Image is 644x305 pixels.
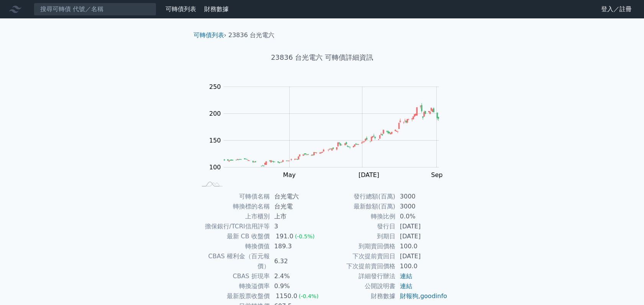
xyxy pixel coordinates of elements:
td: 到期賣回價格 [322,241,395,251]
tspan: [DATE] [359,171,379,179]
td: 台光電 [270,202,322,212]
a: 財報狗 [400,292,418,300]
td: 財務數據 [322,291,395,301]
g: Chart [205,83,450,194]
a: 財務數據 [204,5,229,13]
tspan: May [283,171,296,179]
td: 發行總額(百萬) [322,192,395,202]
h1: 23836 台光電六 可轉債詳細資訊 [187,52,457,63]
td: , [395,291,448,301]
td: [DATE] [395,231,448,241]
td: 0.0% [395,212,448,221]
td: 最新 CB 收盤價 [197,231,270,241]
td: 3000 [395,192,448,202]
td: 上市櫃別 [197,212,270,221]
div: 1150.0 [274,291,299,301]
a: 連結 [400,282,412,290]
td: 0.9% [270,281,322,291]
td: 擔保銀行/TCRI信用評等 [197,221,270,231]
td: 最新股票收盤價 [197,291,270,301]
td: 可轉債名稱 [197,192,270,202]
td: 3 [270,221,322,231]
td: [DATE] [395,251,448,261]
td: 下次提前賣回價格 [322,261,395,271]
a: 登入／註冊 [595,3,638,15]
tspan: 200 [209,110,221,117]
li: 23836 台光電六 [228,31,274,40]
td: 2.4% [270,271,322,281]
td: 轉換標的名稱 [197,202,270,212]
td: 轉換價值 [197,241,270,251]
td: 189.3 [270,241,322,251]
td: 6.32 [270,251,322,271]
td: 台光電六 [270,192,322,202]
a: 連結 [400,272,412,280]
td: 轉換比例 [322,212,395,221]
li: › [193,31,226,40]
td: 3000 [395,202,448,212]
td: 轉換溢價率 [197,281,270,291]
input: 搜尋可轉債 代號／名稱 [34,3,156,16]
td: 最新餘額(百萬) [322,202,395,212]
span: (-0.5%) [295,233,315,239]
td: 發行日 [322,221,395,231]
tspan: Sep [431,171,442,179]
td: 詳細發行辦法 [322,271,395,281]
td: 公開說明書 [322,281,395,291]
span: (-0.4%) [299,293,319,299]
td: 100.0 [395,261,448,271]
td: 上市 [270,212,322,221]
td: 100.0 [395,241,448,251]
a: 可轉債列表 [166,5,196,13]
td: [DATE] [395,221,448,231]
tspan: 100 [209,164,221,171]
a: 可轉債列表 [193,31,224,39]
td: CBAS 折現率 [197,271,270,281]
a: goodinfo [420,292,447,300]
tspan: 150 [209,137,221,144]
tspan: 250 [209,83,221,90]
div: 191.0 [274,231,295,241]
td: 到期日 [322,231,395,241]
td: CBAS 權利金（百元報價） [197,251,270,271]
td: 下次提前賣回日 [322,251,395,261]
